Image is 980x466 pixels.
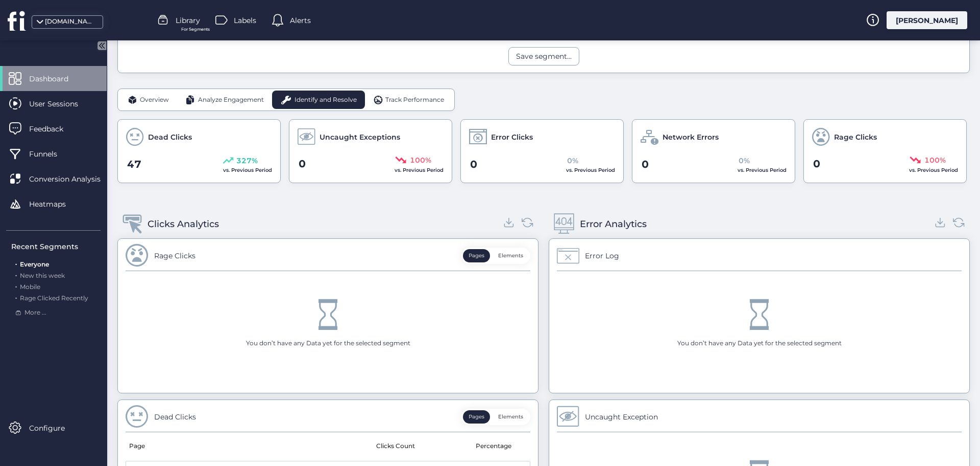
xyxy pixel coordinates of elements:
[29,423,80,434] span: Configure
[463,249,490,262] button: Pages
[663,131,719,143] span: Network Errors
[126,432,325,461] mat-header-cell: Page
[29,73,84,84] span: Dashboard
[738,167,787,173] span: vs. Previous Period
[585,250,619,261] div: Error Log
[236,155,258,166] span: 327%
[246,339,410,348] div: You don’t have any Data yet for the selected segment
[198,95,264,105] span: Analyze Engagement
[325,432,468,461] mat-header-cell: Clicks Count
[15,270,17,279] span: .
[585,411,658,423] div: Uncaught Exception
[181,26,210,33] span: For Segments
[739,155,750,166] span: 0%
[493,410,529,424] button: Elements
[493,249,529,262] button: Elements
[148,217,219,231] div: Clicks Analytics
[29,198,81,210] span: Heatmaps
[813,156,820,172] span: 0
[677,339,842,348] div: You don’t have any Data yet for the selected segment
[176,15,200,26] span: Library
[320,131,400,143] span: Uncaught Exceptions
[395,167,444,173] span: vs. Previous Period
[909,167,958,173] span: vs. Previous Period
[140,95,169,105] span: Overview
[642,157,649,172] span: 0
[924,154,946,166] span: 100%
[566,167,615,173] span: vs. Previous Period
[24,308,46,318] span: More ...
[15,258,17,268] span: .
[11,241,101,252] div: Recent Segments
[20,294,88,302] span: Rage Clicked Recently
[15,281,17,291] span: .
[295,95,357,105] span: Identify and Resolve
[20,272,65,279] span: New this week
[834,131,877,143] span: Rage Clicks
[148,131,192,143] span: Dead Clicks
[45,17,96,27] div: [DOMAIN_NAME]
[29,98,93,109] span: User Sessions
[567,155,578,166] span: 0%
[29,173,116,185] span: Conversion Analysis
[410,154,431,166] span: 100%
[15,292,17,302] span: .
[580,217,647,231] div: Error Analytics
[29,148,72,160] span: Funnels
[234,15,256,26] span: Labels
[154,411,196,423] div: Dead Clicks
[223,167,272,173] span: vs. Previous Period
[299,156,306,172] span: 0
[154,250,195,261] div: Rage Clicks
[467,432,523,461] mat-header-cell: Percentage
[470,157,477,172] span: 0
[463,410,490,424] button: Pages
[887,11,967,29] div: [PERSON_NAME]
[127,157,141,172] span: 47
[516,51,572,62] div: Save segment...
[385,95,444,105] span: Track Performance
[20,283,40,291] span: Mobile
[290,15,311,26] span: Alerts
[491,131,533,143] span: Error Clicks
[20,260,49,268] span: Everyone
[29,123,79,135] span: Feedback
